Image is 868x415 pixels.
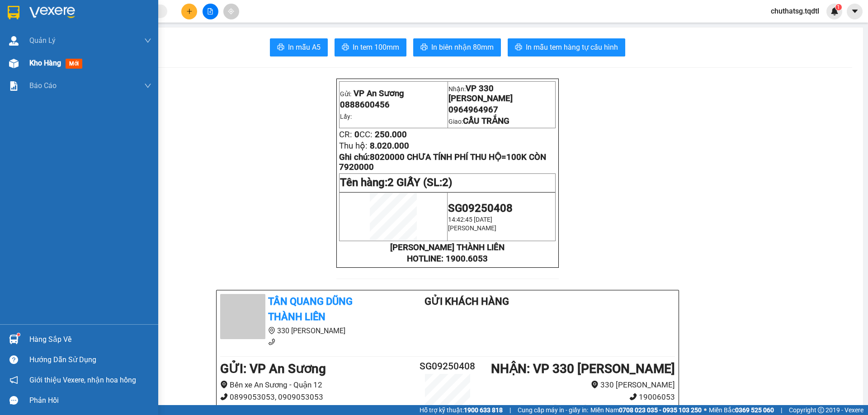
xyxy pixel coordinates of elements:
span: CẦU TRẮNG [85,37,131,47]
p: Nhận: [68,5,132,25]
span: VP An Sương [354,89,404,98]
p: Gửi: [340,89,447,98]
button: printerIn biên nhận 80mm [413,38,501,56]
span: caret-down [851,7,859,15]
span: down [144,82,151,89]
button: printerIn mẫu tem hàng tự cấu hình [508,38,625,56]
span: In tem 100mm [353,42,399,53]
span: CR: [3,51,16,61]
span: environment [591,381,599,388]
button: file-add [203,4,218,19]
span: file-add [207,8,213,14]
span: In mẫu A5 [288,42,321,53]
span: In mẫu tem hàng tự cấu hình [526,42,618,53]
span: phone [220,393,228,401]
b: Tân Quang Dũng Thành Liên [268,296,353,323]
span: CẦU TRẮNG [463,116,509,126]
span: | [781,405,782,415]
span: printer [515,43,522,52]
span: 250.000 [375,130,407,140]
b: GỬI : VP An Sương [220,361,326,376]
button: plus [181,4,197,19]
span: In biên nhận 80mm [431,42,494,53]
span: environment [268,327,275,334]
span: 8.020.000 [370,141,409,151]
img: icon-new-feature [830,7,839,15]
span: Giao: [68,38,131,47]
img: solution-icon [9,81,19,91]
img: warehouse-icon [9,335,19,344]
img: logo-vxr [8,6,19,19]
span: Giới thiệu Vexere, nhận hoa hồng [29,374,136,386]
li: Bến xe An Sương - Quận 12 [220,379,410,391]
p: Nhận: [448,84,555,103]
div: Phản hồi [29,394,151,407]
div: Hàng sắp về [29,333,151,346]
span: Ghi chú: [339,152,546,172]
span: 0888600456 [4,27,53,37]
span: phone [629,393,637,401]
span: 1 [837,4,840,10]
span: environment [220,381,228,388]
span: Báo cáo [29,80,57,91]
span: 0 [354,130,359,140]
span: 14:42:45 [DATE] [448,216,492,223]
li: 0899053053, 0909053053 [220,391,410,403]
span: VP 330 [PERSON_NAME] [448,84,513,103]
li: 330 [PERSON_NAME] [220,325,388,336]
span: Tên hàng: [340,176,452,189]
span: 0 [18,51,23,61]
button: aim [223,4,239,19]
span: question-circle [9,355,18,364]
span: copyright [818,407,824,413]
span: plus [186,8,193,14]
span: Cung cấp máy in - giấy in: [518,405,588,415]
span: 8.020.000 [33,62,73,72]
strong: HOTLINE: 1900.6053 [407,254,488,264]
b: NHẬN : VP 330 [PERSON_NAME] [491,361,675,376]
span: 0964964967 [68,26,118,36]
span: SG09250408 [448,202,513,214]
span: VP 330 [PERSON_NAME] [68,5,132,25]
strong: 0369 525 060 [735,406,774,414]
strong: 1900 633 818 [464,406,503,414]
span: 8020000 CHƯA TÍNH PHÍ THU HỘ=100K CÒN 7920000 [339,152,546,172]
span: 2) [442,176,452,189]
div: Hướng dẫn sử dụng [29,353,151,367]
span: Miền Nam [590,405,702,415]
sup: 1 [17,333,20,336]
strong: [PERSON_NAME] THÀNH LIÊN [390,242,505,252]
span: Thu hộ: [3,62,31,72]
span: Hỗ trợ kỹ thuật: [420,405,503,415]
li: 330 [PERSON_NAME] [486,379,675,391]
sup: 1 [835,4,842,10]
span: CR: [339,130,352,140]
span: 0888600456 [340,100,390,110]
span: 0964964967 [448,105,498,115]
p: Gửi: [4,6,66,26]
span: Quản Lý [29,35,56,46]
span: chuthatsg.tqdtl [764,5,826,17]
span: 2 GIẤY (SL: [387,176,452,189]
strong: 0708 023 035 - 0935 103 250 [619,406,702,414]
button: printerIn tem 100mm [335,38,406,56]
span: ⚪️ [704,408,707,412]
span: Lấy: [340,113,352,120]
span: Lấy: [4,38,17,47]
span: notification [9,376,18,384]
span: mới [66,59,82,69]
span: VP An Sương [4,6,42,26]
span: 250.000 [38,51,71,61]
img: warehouse-icon [9,59,19,68]
span: Kho hàng [29,59,61,67]
button: caret-down [847,4,863,19]
button: printerIn mẫu A5 [270,38,328,56]
b: Người gửi : 0888600456 [220,405,303,414]
h2: SG09250408 [410,359,486,374]
span: phone [268,338,275,345]
li: 19006053 [486,391,675,403]
span: [PERSON_NAME] [448,224,496,232]
span: printer [277,43,284,52]
span: | [509,405,511,415]
b: Gửi khách hàng [425,296,509,307]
